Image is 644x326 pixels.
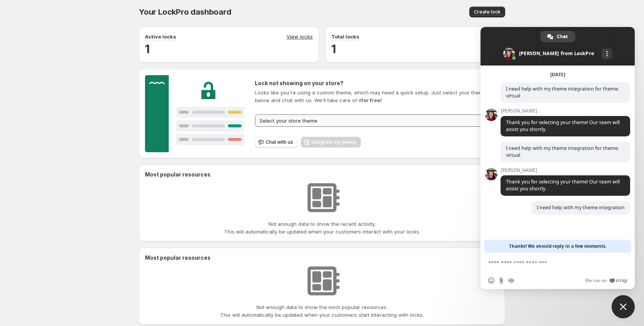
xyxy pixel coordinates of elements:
h2: Lock not showing on your store? [255,79,499,87]
h2: 1 [331,41,499,57]
img: No resources found [303,178,341,217]
span: I need help with my theme integration for theme: virtual [506,86,619,99]
h2: Most popular resources [145,171,499,178]
span: Chat with us [266,139,293,145]
span: Your LockPro dashboard [139,7,231,17]
img: No resources found [303,262,341,300]
span: Create lock [474,9,501,15]
strong: for free! [361,97,382,103]
span: Send a file [498,277,504,284]
span: Audio message [508,277,514,284]
span: We run on [585,277,607,284]
span: I need help with my theme integration [537,204,625,211]
span: I need help with my theme integration for theme: virtual [506,145,619,158]
p: Not enough data to show the most popular resources. This will automatically be updated when your ... [220,303,424,319]
p: Looks like you're using a custom theme, which may need a quick setup. Just select your theme belo... [255,89,499,104]
span: Thanks! We should reply in a few moments. [509,240,607,253]
button: Chat with us [255,137,298,148]
span: Thank you for selecting your theme! Our team will assist you shortly. [506,119,620,133]
p: Not enough data to show the recent activity. This will automatically be updated when your custome... [224,220,420,235]
p: Active locks [145,33,176,40]
a: We run onCrisp [585,277,627,284]
span: Crisp [616,277,627,284]
span: Thank you for selecting your theme! Our team will assist you shortly. [506,178,620,192]
textarea: Compose your message... [488,253,612,272]
img: Customer support [145,75,252,152]
a: Chat [540,31,575,42]
button: Create lock [469,7,505,17]
span: [PERSON_NAME] [501,168,630,173]
span: Chat [557,31,568,42]
a: Close chat [612,295,635,318]
h2: 1 [145,41,313,57]
a: View locks [287,33,313,41]
span: [PERSON_NAME] [501,108,630,114]
h2: Most popular resources [145,254,499,262]
span: Insert an emoji [488,277,494,284]
p: Total locks [331,33,359,40]
div: [DATE] [550,72,565,77]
